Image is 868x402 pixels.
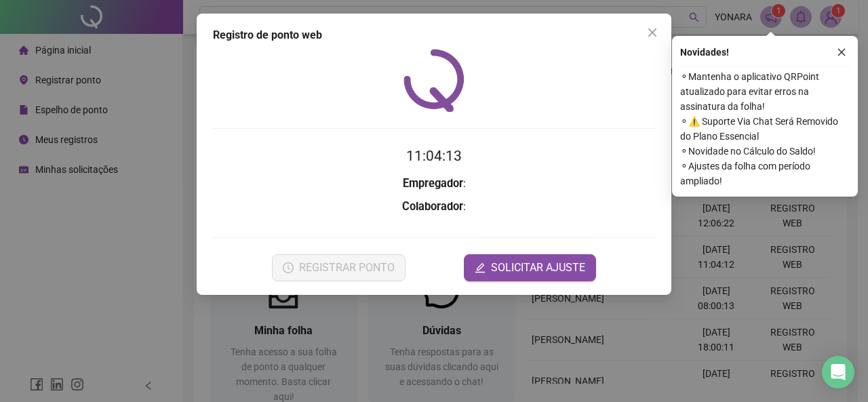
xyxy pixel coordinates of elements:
[272,254,406,281] button: REGISTRAR PONTO
[475,262,486,273] span: edit
[464,254,596,281] button: editSOLICITAR AJUSTE
[680,159,850,188] span: ⚬ Ajustes da folha com período ampliado!
[837,47,846,57] span: close
[403,177,463,190] strong: Empregador
[406,148,462,164] time: 11:04:13
[403,49,465,112] img: QRPoint
[647,27,658,38] span: close
[822,356,854,388] div: Open Intercom Messenger
[642,22,663,43] button: Close
[680,45,729,60] span: Novidades !
[491,260,585,276] span: SOLICITAR AJUSTE
[213,27,655,43] div: Registro de ponto web
[680,144,850,159] span: ⚬ Novidade no Cálculo do Saldo!
[680,114,850,144] span: ⚬ ⚠️ Suporte Via Chat Será Removido do Plano Essencial
[680,69,850,114] span: ⚬ Mantenha o aplicativo QRPoint atualizado para evitar erros na assinatura da folha!
[213,198,655,216] h3: :
[213,175,655,193] h3: :
[402,200,463,213] strong: Colaborador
